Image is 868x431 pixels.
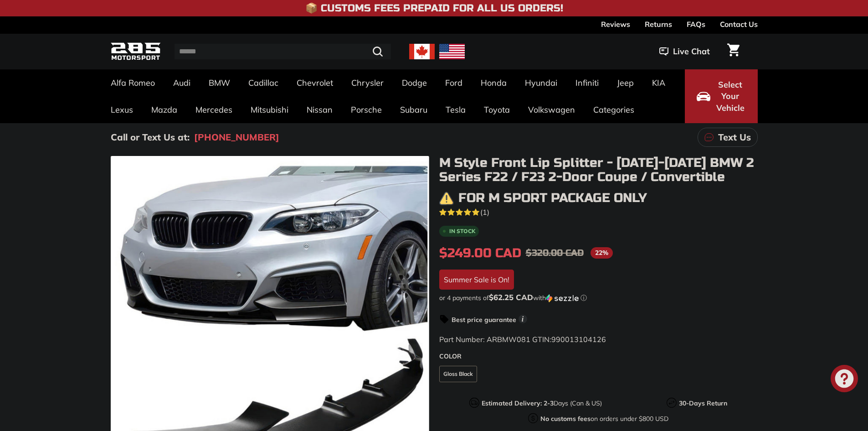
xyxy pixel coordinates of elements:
[540,415,591,423] strong: No customs fees
[540,414,668,424] p: on orders under $800 USD
[458,191,647,205] h3: For M Sport Package only
[679,399,727,407] strong: 30-Days Return
[102,69,164,96] a: Alfa Romeo
[186,96,241,123] a: Mercedes
[645,16,672,32] a: Returns
[200,69,239,96] a: BMW
[164,69,200,96] a: Audi
[439,270,514,290] div: Summer Sale is On!
[673,46,710,57] span: Live Chat
[142,96,186,123] a: Mazda
[489,292,533,302] span: $62.25 CAD
[439,352,758,361] label: COLOR
[439,191,454,206] img: warning.png
[391,96,437,123] a: Subaru
[601,16,630,32] a: Reviews
[546,294,579,302] img: Sezzle
[472,69,516,96] a: Honda
[828,365,861,395] inbox-online-store-chat: Shopify online store chat
[516,69,566,96] a: Hyundai
[111,130,190,144] p: Call or Text Us at:
[449,228,475,234] b: In stock
[685,69,758,123] button: Select Your Vehicle
[718,130,751,144] p: Text Us
[241,96,298,123] a: Mitsubishi
[647,40,722,63] button: Live Chat
[526,247,584,259] span: $320.00 CAD
[482,399,602,408] p: Days (Can & US)
[687,16,705,32] a: FAQs
[305,3,563,14] h4: 📦 Customs Fees Prepaid for All US Orders!
[608,69,643,96] a: Jeep
[439,335,606,344] span: Part Number: ARBMW081 GTIN:
[342,69,393,96] a: Chrysler
[342,96,391,123] a: Porsche
[102,96,142,123] a: Lexus
[698,128,758,147] a: Text Us
[480,207,489,218] span: (1)
[475,96,519,123] a: Toyota
[439,293,758,302] div: or 4 payments of$62.25 CADwithSezzle Click to learn more about Sezzle
[239,69,288,96] a: Cadillac
[584,96,643,123] a: Categories
[437,96,475,123] a: Tesla
[111,41,161,62] img: Logo_285_Motorsport_areodynamics_components
[436,69,472,96] a: Ford
[591,247,613,259] span: 22%
[194,130,279,144] a: [PHONE_NUMBER]
[439,156,758,184] h1: M Style Front Lip Splitter - [DATE]-[DATE] BMW 2 Series F22 / F23 2-Door Coupe / Convertible
[720,16,758,32] a: Contact Us
[452,316,516,324] strong: Best price guarantee
[643,69,674,96] a: KIA
[439,293,758,302] div: or 4 payments of with
[393,69,436,96] a: Dodge
[439,206,758,218] a: 5.0 rating (1 votes)
[482,399,554,407] strong: Estimated Delivery: 2-3
[439,245,521,261] span: $249.00 CAD
[288,69,342,96] a: Chevrolet
[298,96,342,123] a: Nissan
[715,79,746,114] span: Select Your Vehicle
[566,69,608,96] a: Infiniti
[519,96,584,123] a: Volkswagen
[722,36,745,67] a: Cart
[551,335,606,344] span: 990013104126
[519,315,527,323] span: i
[175,44,391,59] input: Search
